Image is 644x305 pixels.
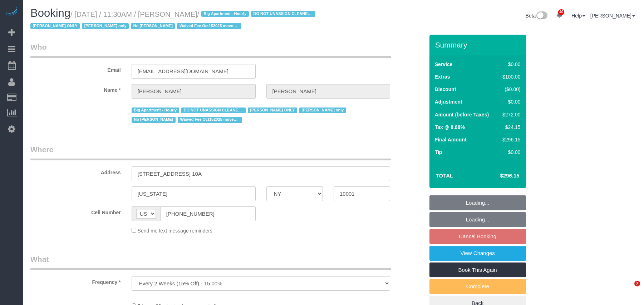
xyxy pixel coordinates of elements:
a: 40 [552,7,566,23]
label: Name * [25,84,126,94]
label: Final Amount [435,136,467,143]
label: Tax @ 8.88% [435,124,465,131]
iframe: Intercom live chat [620,281,637,298]
span: 7 [634,281,640,286]
div: $0.00 [500,61,520,68]
div: ($0.00) [500,86,520,93]
div: $24.15 [500,124,520,131]
a: [PERSON_NAME] [590,13,635,19]
strong: Total [436,172,453,179]
span: Big Apartment - Hourly [132,107,179,113]
input: Cell Number [160,206,256,221]
div: $296.15 [500,136,520,143]
label: Tip [435,149,442,156]
span: DO NOT UNASSIGN CLEANERS [181,107,246,113]
div: $0.00 [500,98,520,105]
img: New interface [536,11,547,21]
label: Service [435,61,453,68]
label: Address [25,166,126,176]
input: City [132,186,256,201]
span: Waived Fee Oct152025 moved to [DATE] [177,23,241,29]
label: Extras [435,73,450,80]
h3: Summary [435,41,522,49]
span: Send me text message reminders [138,228,212,234]
span: [PERSON_NAME] ONLY [248,107,297,113]
span: Big Apartment - Hourly [201,11,249,17]
label: Frequency * [25,276,126,286]
a: View Changes [429,246,526,261]
span: Waived Fee Oct152025 moved to [DATE] [178,117,242,122]
a: Beta [526,13,548,19]
span: No [PERSON_NAME] [132,117,176,122]
legend: Where [30,144,391,160]
label: Cell Number [25,206,126,216]
div: $272.00 [500,111,520,118]
label: Amount (before Taxes) [435,111,489,118]
a: Help [571,13,585,19]
div: $100.00 [500,73,520,80]
a: Book This Again [429,262,526,277]
img: Automaid Logo [4,7,19,17]
input: Last Name [266,84,390,99]
input: First Name [132,84,256,99]
label: Discount [435,86,456,93]
span: [PERSON_NAME] ONLY [30,23,80,29]
input: Email [132,64,256,79]
label: Email [25,64,126,74]
span: 40 [558,9,564,15]
span: [PERSON_NAME] only [299,107,346,113]
span: Booking [30,7,70,19]
legend: Who [30,42,391,58]
h4: $296.15 [478,173,519,179]
span: No [PERSON_NAME] [131,23,175,29]
label: Adjustment [435,98,462,105]
small: / [DATE] / 11:30AM / [PERSON_NAME] [30,10,318,30]
div: $0.00 [500,149,520,156]
input: Zip Code [334,186,390,201]
legend: What [30,254,391,270]
span: [PERSON_NAME] only [82,23,129,29]
span: DO NOT UNASSIGN CLEANERS [251,11,315,17]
